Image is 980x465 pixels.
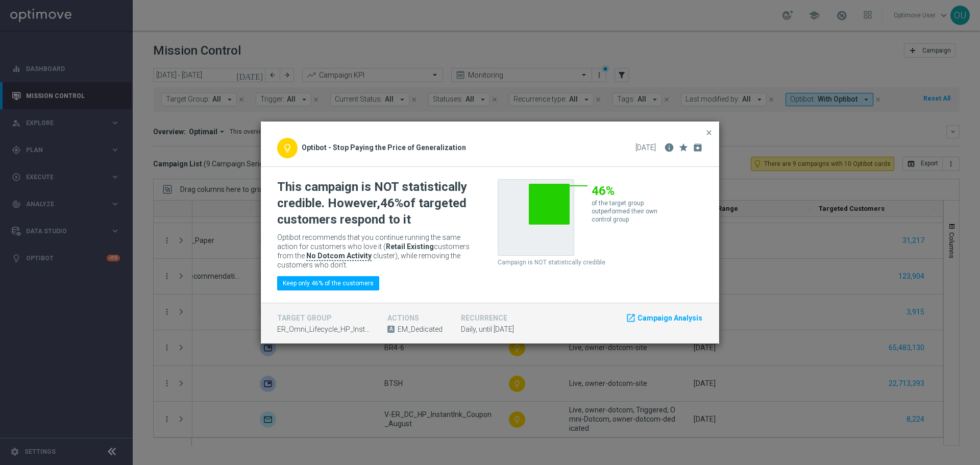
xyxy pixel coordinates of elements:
span: Optibot - [302,143,331,152]
button: Keep only 46% of the customers [277,276,379,290]
button: star [676,140,689,153]
h2: 46% [592,183,663,199]
span: Daily, until [DATE] [461,325,514,334]
b: 46% [380,196,403,210]
i: archive [693,142,703,153]
i: star [678,142,689,153]
span: Campaign Analysis [638,313,702,323]
button: archive [690,140,703,153]
span: close [705,129,713,137]
h2: This campaign is NOT statistically credible. However, of targeted customers respond to it [277,179,475,228]
span: EM_Dedicated [398,325,443,334]
h4: target group [277,314,372,322]
span: Optibot recommends that you continue running the same action for customers who love it ( customer... [277,233,470,260]
i: launch [626,313,636,323]
i: info [664,142,674,153]
b: Retail Existing [386,242,434,251]
span: [DATE] [635,143,656,152]
p: of the target group outperformed their own control group [592,199,663,224]
b: No Dotcom Activity [306,252,372,260]
p: Campaign is NOT statistically credible [498,258,703,266]
h4: recurrence [461,314,519,322]
i: lightbulb_outline [282,143,292,153]
button: info [664,140,674,153]
span: ER_Omni_Lifecycle_HP_InstantInk [277,325,372,334]
span: A [387,326,395,333]
h4: actions [387,314,446,322]
strong: Stop Paying the Price of Generalization [333,143,466,152]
